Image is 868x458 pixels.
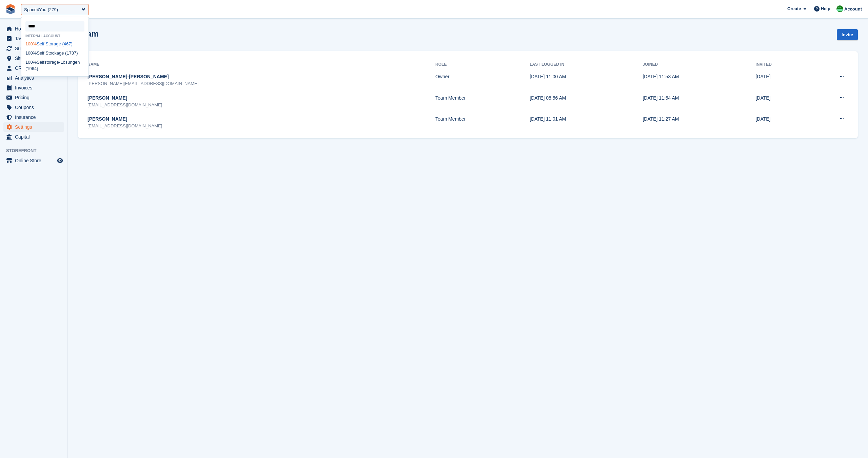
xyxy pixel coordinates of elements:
span: Sites [15,54,56,63]
th: Last logged in [530,59,643,70]
div: [EMAIL_ADDRESS][DOMAIN_NAME] [87,102,435,108]
span: Account [844,6,862,13]
td: [DATE] 08:56 AM [530,91,643,112]
a: Invite [837,29,858,40]
div: Self Stockage (1737) [21,48,88,58]
th: Name [86,59,435,70]
span: Storefront [6,147,67,154]
div: [EMAIL_ADDRESS][DOMAIN_NAME] [87,123,435,129]
div: Internal account [21,34,88,38]
a: menu [3,24,64,34]
th: Invited [755,59,805,70]
span: Insurance [15,112,56,122]
span: Invoices [15,83,56,92]
div: [PERSON_NAME][EMAIL_ADDRESS][DOMAIN_NAME] [87,80,435,87]
span: Coupons [15,103,56,112]
a: menu [3,54,64,63]
div: Self Storage (467) [21,39,88,48]
a: menu [3,73,64,83]
td: [DATE] [755,70,805,91]
a: menu [3,93,64,102]
div: [PERSON_NAME] [87,95,435,102]
span: 100% [25,41,37,46]
div: Space4You (279) [24,6,58,13]
a: menu [3,112,64,122]
div: [PERSON_NAME]-[PERSON_NAME] [87,73,435,80]
a: menu [3,63,64,73]
a: menu [3,34,64,43]
th: Joined [643,59,755,70]
img: stora-icon-8386f47178a22dfd0bd8f6a31ec36ba5ce8667c1dd55bd0f319d3a0aa187defe.svg [5,4,16,14]
td: [DATE] 11:27 AM [643,112,755,133]
a: menu [3,122,64,132]
td: Owner [435,70,530,91]
img: Laura Carlisle [836,5,843,12]
td: [DATE] 11:01 AM [530,112,643,133]
td: [DATE] [755,112,805,133]
td: [DATE] 11:53 AM [643,70,755,91]
span: Pricing [15,93,56,102]
td: Team Member [435,91,530,112]
span: Capital [15,132,56,142]
span: Help [821,5,830,12]
a: menu [3,103,64,112]
span: 100% [25,60,37,65]
a: menu [3,44,64,53]
a: menu [3,83,64,92]
a: menu [3,156,64,165]
th: Role [435,59,530,70]
span: Create [787,5,801,12]
a: Preview store [56,157,64,165]
td: Team Member [435,112,530,133]
span: CRM [15,63,56,73]
span: Home [15,24,56,34]
span: Subscriptions [15,44,56,53]
div: [PERSON_NAME] [87,116,435,123]
a: menu [3,132,64,142]
span: 100% [25,50,37,56]
div: Selfstorage-Lösungen (1964) [21,58,88,74]
span: Settings [15,122,56,132]
td: [DATE] 11:54 AM [643,91,755,112]
span: Online Store [15,156,56,165]
span: Analytics [15,73,56,83]
span: Tasks [15,34,56,43]
td: [DATE] 11:00 AM [530,70,643,91]
td: [DATE] [755,91,805,112]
